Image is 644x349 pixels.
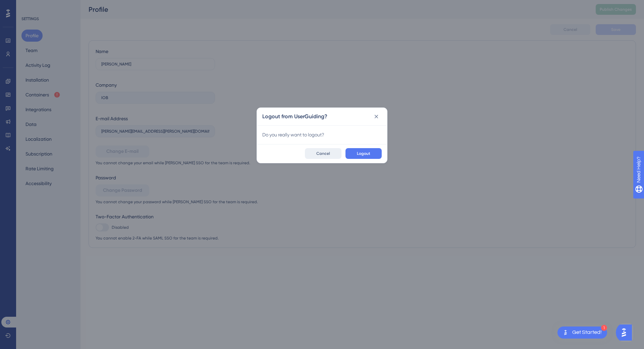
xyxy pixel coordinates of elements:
div: Do you really want to logout? [262,131,382,139]
div: Get Started! [572,329,602,336]
span: Logout [357,151,370,156]
iframe: UserGuiding AI Assistant Launcher [616,322,636,343]
span: Cancel [316,151,330,156]
div: 1 [601,325,607,331]
span: Need Help? [16,2,42,10]
div: Open Get Started! checklist, remaining modules: 1 [557,326,607,339]
img: launcher-image-alternative-text [561,329,570,337]
h2: Logout from UserGuiding? [262,113,327,121]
